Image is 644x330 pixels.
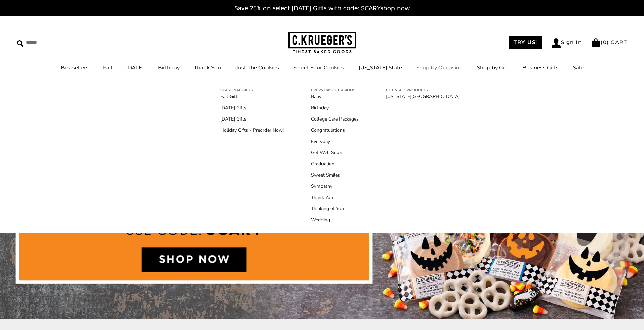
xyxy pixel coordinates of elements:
a: Get Well Soon [311,149,359,156]
a: [US_STATE][GEOGRAPHIC_DATA] [386,93,460,100]
a: [US_STATE] State [358,64,402,71]
a: Bestsellers [61,64,89,71]
a: TRY US! [509,36,542,49]
img: Account [552,38,561,48]
a: Save 25% on select [DATE] Gifts with code: SCARYshop now [234,5,410,12]
a: (0) CART [591,39,627,45]
span: 0 [603,39,607,45]
a: College Care Packages [311,115,359,123]
a: Congratulations [311,127,359,134]
a: Everyday [311,138,359,145]
a: Fall [103,64,112,71]
a: Fall Gifts [220,93,284,100]
a: LICENSED PRODUCTS [386,87,460,93]
a: [DATE] [126,64,144,71]
a: SEASONAL GIFTS [220,87,284,93]
a: Birthday [158,64,180,71]
a: Sweet Smiles [311,171,359,179]
a: [DATE] Gifts [220,104,284,111]
a: Wedding [311,216,359,223]
img: Bag [591,38,601,47]
a: Thinking of You [311,205,359,212]
a: Birthday [311,104,359,111]
a: Sign In [552,38,582,48]
a: Shop by Occasion [416,64,463,71]
a: Business Gifts [522,64,559,71]
a: Graduation [311,160,359,167]
a: Shop by Gift [477,64,508,71]
span: shop now [380,5,410,12]
input: Search [17,37,98,48]
a: Thank You [311,194,359,201]
a: Thank You [194,64,221,71]
img: C.KRUEGER'S [288,32,356,54]
a: Just The Cookies [235,64,279,71]
a: Sale [573,64,584,71]
a: EVERYDAY OCCASIONS [311,87,359,93]
a: Select Your Cookies [293,64,344,71]
img: Search [17,40,23,47]
a: Sympathy [311,183,359,190]
a: [DATE] Gifts [220,115,284,123]
a: Baby [311,93,359,100]
a: Holiday Gifts - Preorder Now! [220,127,284,134]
